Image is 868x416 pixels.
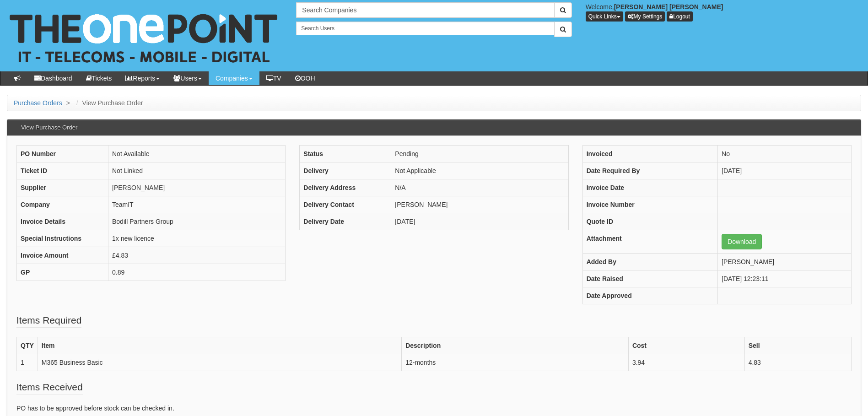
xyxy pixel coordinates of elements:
th: Added By [582,254,717,270]
th: Delivery Address [300,179,391,196]
legend: Items Received [16,380,83,394]
a: TV [259,71,288,85]
th: Company [17,196,108,213]
th: Invoice Date [582,179,717,196]
th: Ticket ID [17,162,108,179]
th: Sell [744,337,851,354]
td: [DATE] 12:23:11 [718,270,852,287]
button: Quick Links [586,11,623,22]
th: Description [402,337,629,354]
a: Logout [667,11,693,22]
th: Date Raised [582,270,717,287]
td: [DATE] [718,162,852,179]
th: Supplier [17,179,108,196]
td: N/A [391,179,568,196]
a: My Settings [625,11,665,22]
th: Quote ID [582,213,717,230]
td: 1x new licence [108,230,286,247]
th: Delivery Date [300,213,391,230]
th: Cost [628,337,744,354]
td: Not Applicable [391,162,568,179]
td: Pending [391,146,568,162]
td: 1 [17,354,38,371]
td: Bodill Partners Group [108,213,286,230]
td: 3.94 [628,354,744,371]
td: TeamIT [108,196,286,213]
li: View Purchase Order [74,98,143,108]
a: Dashboard [27,71,79,85]
legend: Items Required [16,313,81,328]
th: Invoice Details [17,213,108,230]
th: PO Number [17,146,108,162]
td: Not Available [108,146,286,162]
td: Not Linked [108,162,286,179]
td: [PERSON_NAME] [391,196,568,213]
h3: View Purchase Order [16,120,82,135]
th: Date Approved [582,287,717,304]
th: GP [17,264,108,281]
td: 4.83 [744,354,851,371]
p: PO has to be approved before stock can be checked in. [16,404,852,413]
td: £4.83 [108,247,286,264]
th: Status [300,146,391,162]
td: [PERSON_NAME] [108,179,286,196]
th: QTY [17,337,38,354]
span: > [64,99,72,107]
input: Search Users [296,22,554,35]
th: Date Required By [582,162,717,179]
a: Companies [209,71,259,85]
th: Special Instructions [17,230,108,247]
td: 0.89 [108,264,286,281]
a: Download [722,234,762,249]
td: No [718,146,852,162]
a: Reports [119,71,167,85]
a: Users [167,71,209,85]
th: Delivery [300,162,391,179]
a: OOH [288,71,322,85]
a: Tickets [79,71,119,85]
th: Invoiced [582,146,717,162]
a: Purchase Orders [14,99,62,107]
td: M365 Business Basic [38,354,401,371]
th: Delivery Contact [300,196,391,213]
input: Search Companies [296,2,554,18]
th: Attachment [582,230,717,254]
b: [PERSON_NAME] [PERSON_NAME] [614,3,723,11]
th: Item [38,337,401,354]
div: Welcome, [579,2,868,22]
td: [DATE] [391,213,568,230]
th: Invoice Amount [17,247,108,264]
th: Invoice Number [582,196,717,213]
td: [PERSON_NAME] [718,254,852,270]
td: 12-months [402,354,629,371]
